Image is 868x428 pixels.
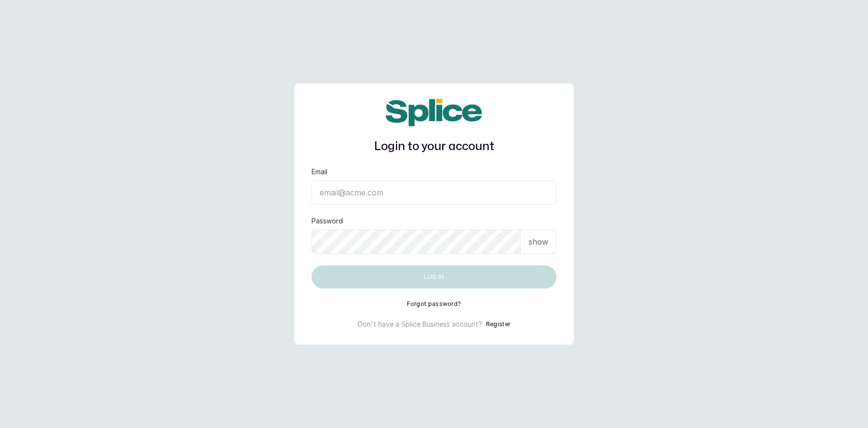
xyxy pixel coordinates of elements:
[312,138,556,155] h1: Login to your account
[529,236,548,248] p: show
[312,265,556,289] button: Log in
[312,167,327,177] label: Email
[358,319,482,329] p: Don't have a Splice Business account?
[312,180,556,205] input: email@acme.com
[407,300,461,308] button: Forgot password?
[312,216,343,226] label: Password
[486,319,510,329] button: Register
